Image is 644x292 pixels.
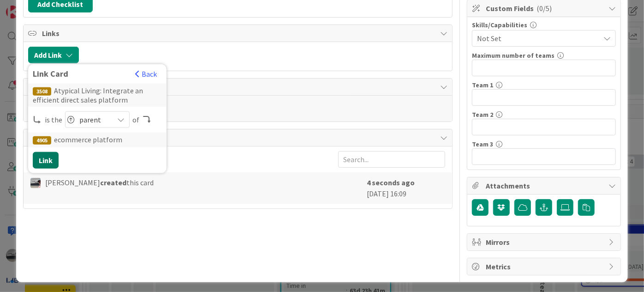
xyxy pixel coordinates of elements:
[472,51,555,60] label: Maximum number of teams
[472,22,616,28] div: Skills/Capabilities
[537,4,552,13] span: ( 0/5 )
[472,140,493,148] label: Team 3
[367,177,445,199] div: [DATE] 16:09
[100,178,126,187] b: created
[42,81,435,92] span: Comments
[135,69,157,79] button: Back
[28,47,79,63] button: Add Link
[33,69,130,79] div: Link Card
[472,110,493,119] label: Team 2
[30,178,41,188] img: jB
[33,111,162,128] div: is the of
[28,84,167,107] div: Atypical Living: Integrate an efficient direct sales platform
[42,28,435,39] span: Links
[486,237,604,248] span: Mirrors
[486,261,604,272] span: Metrics
[486,3,604,14] span: Custom Fields
[28,133,167,147] div: ecommerce platform
[79,113,109,126] span: parent
[33,152,59,169] button: Link
[367,178,415,187] b: 4 seconds ago
[42,132,435,143] span: History
[472,81,493,89] label: Team 1
[338,151,445,168] input: Search...
[33,87,51,96] div: 3508
[33,136,51,145] div: 4905
[486,180,604,191] span: Attachments
[45,177,154,188] span: [PERSON_NAME] this card
[477,33,600,44] span: Not Set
